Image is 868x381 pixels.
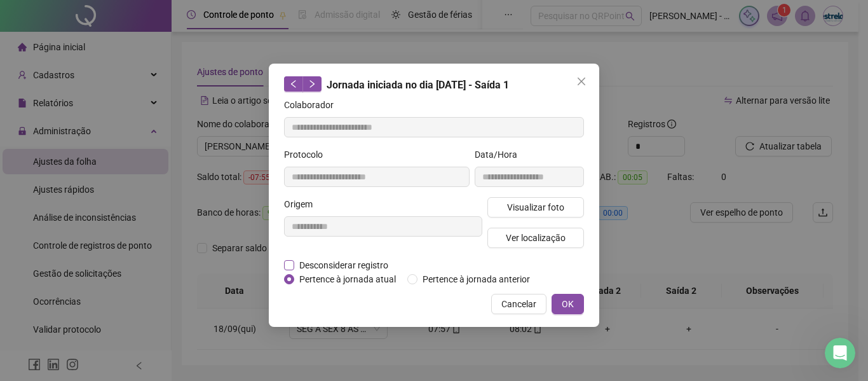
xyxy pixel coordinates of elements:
[284,98,342,112] label: Colaborador
[289,80,298,88] span: left
[487,197,584,218] button: Visualizar foto
[308,80,316,88] span: right
[294,272,401,286] span: Pertence à jornada atual
[507,200,564,214] span: Visualizar foto
[576,76,587,87] span: close
[284,76,303,92] button: left
[552,294,584,314] button: OK
[825,338,855,368] iframe: Intercom live chat
[491,294,546,314] button: Cancelar
[302,76,322,92] button: right
[284,76,584,93] div: Jornada iniciada no dia [DATE] - Saída 1
[487,228,584,248] button: Ver localização
[571,71,592,92] button: Close
[294,258,393,272] span: Desconsiderar registro
[475,148,526,162] label: Data/Hora
[501,297,536,311] span: Cancelar
[562,297,574,311] span: OK
[506,231,566,245] span: Ver localização
[417,272,535,286] span: Pertence à jornada anterior
[284,197,321,211] label: Origem
[284,148,331,162] label: Protocolo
